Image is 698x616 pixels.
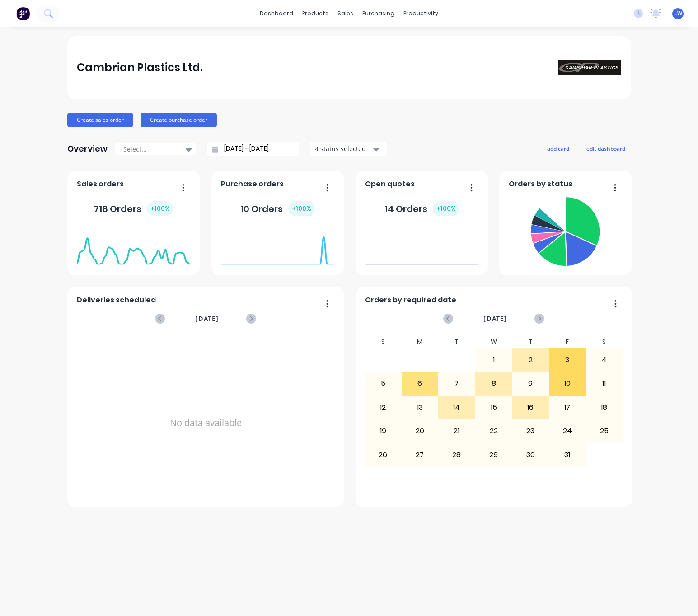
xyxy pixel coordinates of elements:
button: Create purchase order [141,113,217,127]
div: 29 [476,443,512,466]
div: 14 [439,396,475,419]
span: LW [674,9,682,18]
span: Sales orders [77,179,124,190]
span: Orders by status [509,179,572,190]
div: 12 [365,396,401,419]
div: 8 [476,372,512,395]
div: 31 [549,443,586,466]
div: 1 [476,349,512,371]
button: 4 status selected [310,142,387,156]
div: purchasing [358,7,399,20]
div: 15 [476,396,512,419]
div: sales [333,7,358,20]
div: Overview [67,140,108,158]
div: 16 [512,396,548,419]
div: + 100 % [147,201,173,216]
div: W [475,335,512,348]
span: Orders by required date [365,295,456,306]
div: 10 Orders [240,201,315,216]
div: S [365,335,402,348]
div: 27 [402,443,438,466]
div: 20 [402,420,438,442]
div: 4 status selected [315,144,372,153]
div: 23 [512,420,548,442]
div: 5 [365,372,401,395]
div: 28 [439,443,475,466]
div: 7 [439,372,475,395]
div: F [549,335,586,348]
div: 13 [402,396,438,419]
div: 2 [512,349,548,371]
div: 3 [549,349,586,371]
div: No data available [77,335,334,510]
div: 4 [586,349,622,371]
div: 17 [549,396,586,419]
div: 18 [586,396,622,419]
button: edit dashboard [581,143,631,154]
div: productivity [399,7,443,20]
div: 19 [365,420,401,442]
span: [DATE] [483,314,507,324]
img: Cambrian Plastics Ltd. [558,60,621,75]
span: Deliveries scheduled [77,295,156,306]
img: Factory [16,7,30,20]
span: [DATE] [195,314,219,324]
div: Cambrian Plastics Ltd. [77,59,202,77]
div: + 100 % [288,201,315,216]
div: 14 Orders [384,201,459,216]
div: 30 [512,443,548,466]
div: 6 [402,372,438,395]
div: products [298,7,333,20]
div: 22 [476,420,512,442]
div: 9 [512,372,548,395]
span: Purchase orders [221,179,284,190]
button: add card [541,143,575,154]
div: 26 [365,443,401,466]
div: 24 [549,420,586,442]
span: Open quotes [365,179,415,190]
div: T [512,335,549,348]
a: dashboard [255,7,298,20]
div: S [586,335,623,348]
div: 10 [549,372,586,395]
div: 25 [586,420,622,442]
div: T [438,335,475,348]
div: + 100 % [433,201,459,216]
button: Create sales order [67,113,133,127]
div: 11 [586,372,622,395]
div: 21 [439,420,475,442]
div: 718 Orders [94,201,173,216]
div: M [402,335,439,348]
